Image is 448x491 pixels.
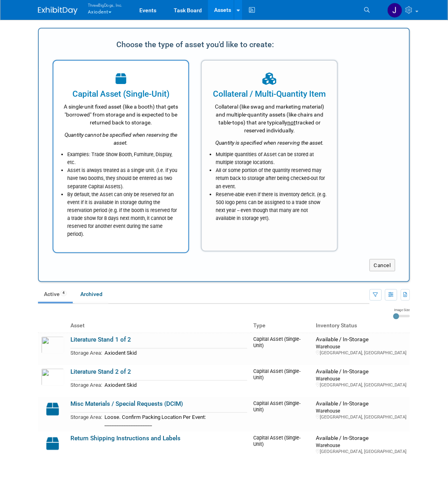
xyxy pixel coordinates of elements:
[316,344,407,350] div: Warehouse
[65,132,177,146] i: Quantity cannot be specified when reserving the asset.
[251,319,313,333] th: Type
[251,333,313,366] td: Capital Asset (Single-Unit)
[53,37,338,52] div: Choose the type of asset you'd like to create:
[316,350,407,356] div: [GEOGRAPHIC_DATA], [GEOGRAPHIC_DATA]
[216,151,327,166] li: Multiple quantities of Asset can be stored at multiple storage locations.
[70,401,183,408] a: Misc Materials / Special Requests (DCIM)
[63,100,178,126] div: A single-unit fixed asset (like a booth) that gets "borrowed" from storage and is expected to be ...
[216,166,327,190] li: All or some portion of the quantity reserved may return back to storage after being checked-out f...
[316,415,407,420] div: [GEOGRAPHIC_DATA], [GEOGRAPHIC_DATA]
[41,435,64,453] img: Capital-Asset-Icon-2.png
[316,449,407,455] div: [GEOGRAPHIC_DATA], [GEOGRAPHIC_DATA]
[316,401,407,408] div: Available / In-Storage
[212,88,327,100] div: Collateral / Multi-Quantity Item
[70,350,102,356] span: Storage Area:
[251,365,313,397] td: Capital Asset (Single-Unit)
[67,166,178,190] li: Asset is always treated as a single unit. (i.e. if you have two booths, they should be entered as...
[70,415,102,420] span: Storage Area:
[393,308,410,313] div: Image Size
[60,290,67,296] span: 4
[251,432,313,458] td: Capital Asset (Single-Unit)
[70,435,180,442] a: Return Shipping Instructions and Labels
[316,382,407,388] div: [GEOGRAPHIC_DATA], [GEOGRAPHIC_DATA]
[251,397,313,432] td: Capital Asset (Single-Unit)
[38,287,73,302] a: Active4
[63,88,178,100] div: Capital Asset (Single-Unit)
[67,191,178,239] li: By default, the Asset can only be reserved for an event if it is available in storage during the ...
[316,376,407,382] div: Warehouse
[102,348,247,357] td: Axiodent Skid
[212,100,327,134] div: Collateral (like swag and marketing material) and multiple-quantity assets (like chairs and table...
[316,369,407,376] div: Available / In-Storage
[287,119,296,126] span: not
[102,380,247,390] td: Axiodent Skid
[216,191,327,223] li: Reserve-able even if there is inventory deficit. (e.g. 500 logo pens can be assigned to a trade s...
[215,139,324,146] i: Quantity is specified when reserving the asset.
[70,382,102,388] span: Storage Area:
[74,287,108,302] a: Archived
[67,319,251,333] th: Asset
[316,336,407,344] div: Available / In-Storage
[370,259,395,272] button: Cancel
[38,7,78,15] img: ExhibitDay
[316,435,407,442] div: Available / In-Storage
[387,3,402,18] img: Justin Newborn
[70,369,131,376] a: Literature Stand 2 of 2
[88,1,122,9] span: ThreeBigDogs, Inc.
[316,442,407,449] div: Warehouse
[67,151,178,166] li: Examples: Trade Show Booth, Furniture, Display, etc.
[102,413,247,429] td: Loose. Confirm Packing Location Per Event: ____________________
[70,336,131,344] a: Literature Stand 1 of 2
[316,408,407,415] div: Warehouse
[41,401,64,418] img: Capital-Asset-Icon-2.png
